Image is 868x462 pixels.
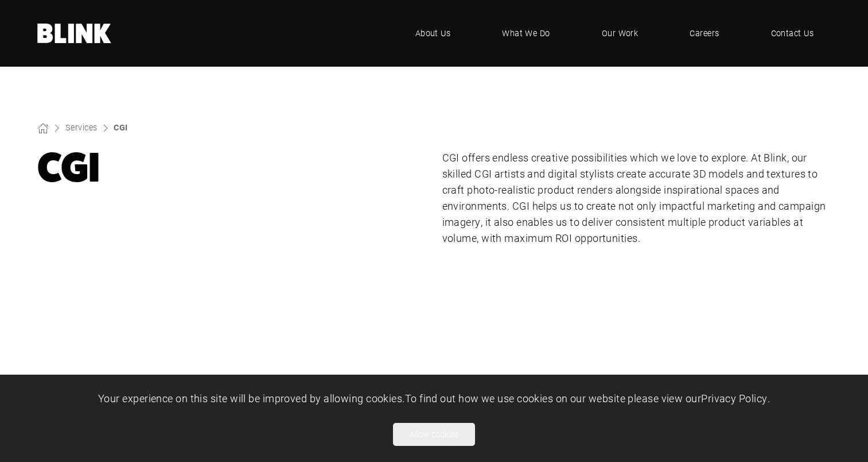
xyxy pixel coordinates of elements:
[398,16,468,51] a: About Us
[502,27,550,40] span: What We Do
[65,122,98,133] a: Services
[98,391,770,405] span: Your experience on this site will be improved by allowing cookies. To find out how we use cookies...
[672,16,736,51] a: Careers
[690,27,719,40] span: Careers
[37,24,112,43] a: Home
[585,16,656,51] a: Our Work
[442,150,831,246] p: CGI offers endless creative possibilities which we love to explore. At Blink, our skilled CGI art...
[415,27,451,40] span: About Us
[114,122,127,133] a: CGI
[701,391,767,405] a: Privacy Policy
[771,27,814,40] span: Contact Us
[602,27,639,40] span: Our Work
[754,16,831,51] a: Contact Us
[485,16,567,51] a: What We Do
[37,150,426,186] h1: CGI
[393,423,475,446] button: Allow cookies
